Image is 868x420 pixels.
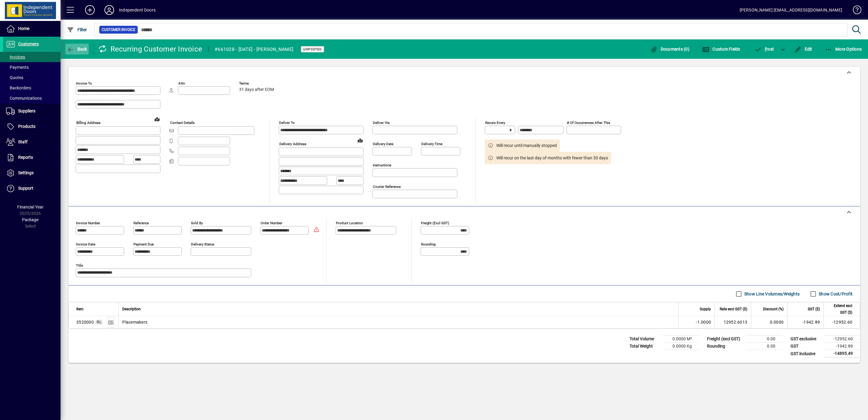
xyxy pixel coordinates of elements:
[67,47,87,52] span: Back
[485,121,505,125] mat-label: Recurs every
[18,139,28,144] span: Staff
[3,21,61,36] a: Home
[825,47,862,52] span: More Options
[61,44,94,55] app-page-header-button: Back
[6,85,31,90] span: Backorders
[239,82,275,85] span: Terms
[567,121,610,125] mat-label: # of occurrences after this
[701,44,742,55] button: Custom Fields
[720,306,747,312] span: Rate excl GST ($)
[373,185,401,189] mat-label: Courier Reference
[817,291,853,297] label: Show Cost/Profit
[22,217,38,222] span: Package
[496,142,557,149] span: Will recur until manually stopped
[65,24,89,35] button: Filter
[102,27,135,33] span: Customer Invoice
[765,47,768,52] span: P
[152,114,162,124] a: View on map
[76,81,92,85] mat-label: Invoice To
[743,291,800,297] label: Show Line Volumes/Weights
[133,242,154,246] mat-label: Payment due
[18,42,39,46] span: Customers
[373,163,391,167] mat-label: Instructions
[626,335,663,343] td: Total Volume
[751,316,787,328] td: 0.0000
[133,221,149,225] mat-label: Reference
[704,335,746,343] td: Freight (excl GST)
[650,47,689,52] span: Documents (0)
[355,135,365,145] a: View on map
[336,221,363,225] mat-label: Product location
[98,44,202,54] div: Recurring Customer Invoice
[702,47,740,52] span: Custom Fields
[794,47,812,52] span: Edit
[824,316,860,328] td: -12952.60
[191,221,203,225] mat-label: Sold by
[787,350,824,358] td: GST inclusive
[3,62,61,72] a: Payments
[191,242,214,246] mat-label: Delivery status
[808,306,820,312] span: GST ($)
[373,121,390,125] mat-label: Deliver via
[18,124,35,129] span: Products
[663,335,699,343] td: 0.0000 M³
[848,1,860,21] a: Knowledge Base
[626,343,663,350] td: Total Weight
[824,343,860,350] td: -1942.89
[76,306,84,312] span: Item
[763,306,784,312] span: Discount (%)
[649,44,691,55] button: Documents (0)
[3,72,61,83] a: Quotes
[3,93,61,103] a: Communications
[18,26,29,31] span: Home
[261,221,282,225] mat-label: Order number
[827,302,852,316] span: Extend excl GST ($)
[6,96,42,101] span: Communications
[755,47,774,52] span: ost
[421,142,442,146] mat-label: Delivery time
[421,221,449,225] mat-label: Freight (excl GST)
[787,343,824,350] td: GST
[704,343,746,350] td: Rounding
[824,44,863,55] button: More Options
[97,320,101,324] span: GL
[100,5,119,15] button: Profile
[6,75,23,80] span: Quotes
[663,343,699,350] td: 0.0000 Kg
[824,335,860,343] td: -12952.60
[496,155,608,161] span: Will recur on the last day of months with fewer than 30 days
[67,27,87,32] span: Filter
[3,119,61,134] a: Products
[3,83,61,93] a: Backorders
[3,135,61,150] a: Staff
[793,44,814,55] button: Edit
[80,5,100,15] button: Add
[751,44,777,55] button: Post
[3,150,61,165] a: Reports
[279,121,295,125] mat-label: Deliver To
[787,316,824,328] td: -1942.89
[824,350,860,358] td: -14895.49
[18,155,33,160] span: Reports
[239,87,274,92] span: 31 days after EOM
[76,242,95,246] mat-label: Invoice date
[18,170,34,175] span: Settings
[3,104,61,119] a: Suppliers
[421,242,436,246] mat-label: Rounding
[3,181,61,196] a: Support
[119,5,156,15] div: Independent Doors
[17,205,44,209] span: Financial Year
[65,44,89,55] button: Back
[3,52,61,62] a: Invoices
[746,335,783,343] td: 0.00
[700,306,711,312] span: Supply
[18,108,35,113] span: Suppliers
[696,319,711,325] span: -1.0000
[746,343,783,350] td: 0.00
[6,55,25,59] span: Invoices
[178,81,185,85] mat-label: Attn
[18,186,33,191] span: Support
[6,65,29,70] span: Payments
[215,45,293,54] div: #661028 - [DATE] - [PERSON_NAME]
[3,165,61,181] a: Settings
